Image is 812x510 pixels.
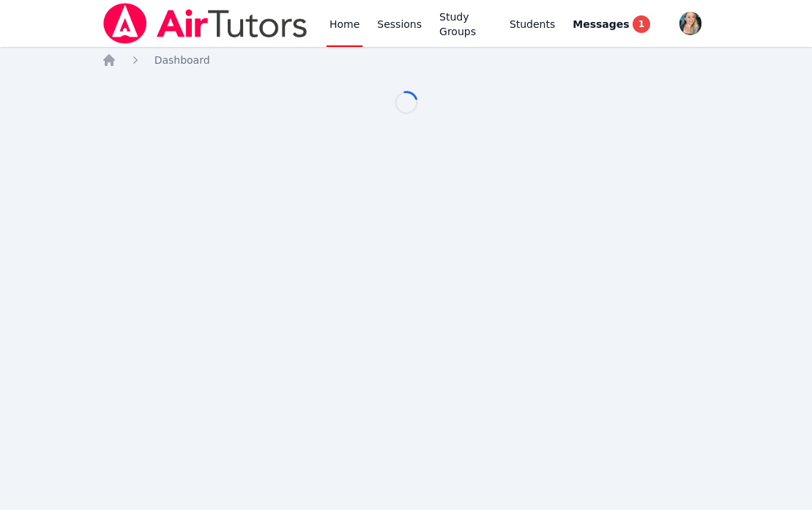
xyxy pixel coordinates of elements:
[102,53,711,67] nav: Breadcrumb
[573,17,629,32] span: Messages
[633,15,650,33] span: 1
[154,53,210,67] a: Dashboard
[102,3,309,44] img: Air Tutors
[154,54,210,66] span: Dashboard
